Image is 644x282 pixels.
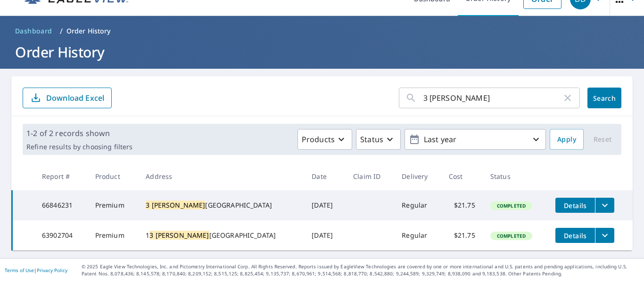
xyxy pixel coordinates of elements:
[491,233,531,239] span: Completed
[550,129,584,150] button: Apply
[557,134,576,145] span: Apply
[595,198,614,213] button: filesDropdownBtn-66846231
[34,190,88,220] td: 66846231
[88,162,139,190] th: Product
[441,220,483,250] td: $21.75
[46,93,104,103] p: Download Excel
[82,263,639,277] p: © 2025 Eagle View Technologies, Inc. and Pictometry International Corp. All Rights Reserved. Repo...
[561,231,589,240] span: Details
[423,85,562,111] input: Address, Report #, Claim ID, etc.
[34,220,88,250] td: 63902704
[555,228,595,243] button: detailsBtn-63902704
[360,134,383,145] p: Status
[587,88,621,108] button: Search
[304,190,346,220] td: [DATE]
[561,201,589,210] span: Details
[66,26,111,36] p: Order History
[5,267,67,273] p: |
[441,190,483,220] td: $21.75
[394,190,441,220] td: Regular
[138,162,304,190] th: Address
[405,129,546,150] button: Last year
[441,162,483,190] th: Cost
[34,162,88,190] th: Report #
[11,24,56,39] a: Dashboard
[11,24,633,39] nav: breadcrumb
[394,220,441,250] td: Regular
[23,88,112,108] button: Download Excel
[88,190,139,220] td: Premium
[26,128,132,139] p: 1-2 of 2 records shown
[491,202,531,209] span: Completed
[15,26,52,36] span: Dashboard
[304,220,346,250] td: [DATE]
[37,267,67,274] a: Privacy Policy
[149,231,209,240] mark: 3 [PERSON_NAME]
[297,129,352,150] button: Products
[26,143,132,151] p: Refine results by choosing filters
[88,220,139,250] td: Premium
[394,162,441,190] th: Delivery
[555,198,595,213] button: detailsBtn-66846231
[483,162,548,190] th: Status
[420,131,530,148] p: Last year
[146,231,297,240] div: 1 [GEOGRAPHIC_DATA]
[302,134,335,145] p: Products
[346,162,394,190] th: Claim ID
[5,267,34,274] a: Terms of Use
[595,94,614,103] span: Search
[304,162,346,190] th: Date
[60,25,63,37] li: /
[356,129,401,150] button: Status
[146,201,205,209] mark: 3 [PERSON_NAME]
[146,201,297,210] div: [GEOGRAPHIC_DATA]
[11,42,633,62] h1: Order History
[595,228,614,243] button: filesDropdownBtn-63902704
